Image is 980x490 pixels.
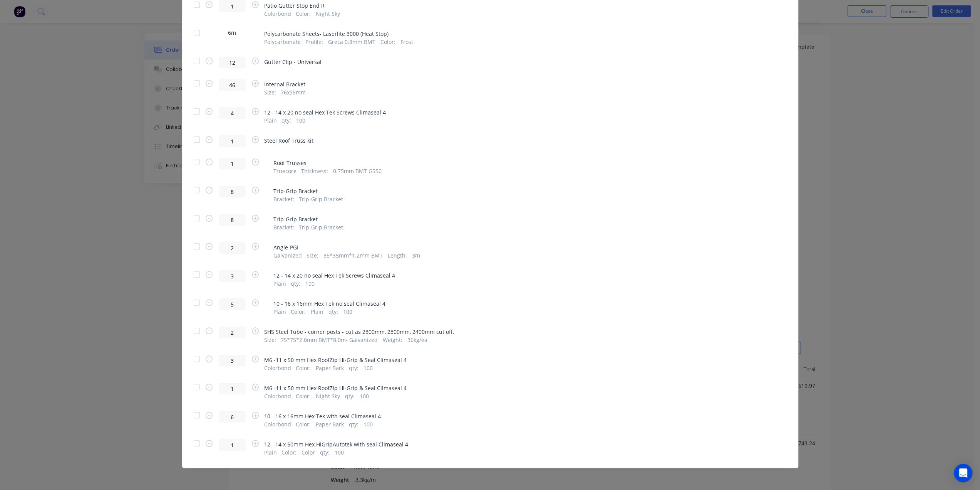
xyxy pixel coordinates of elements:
span: 0.75mm BMT G550 [333,167,382,175]
span: qty : [320,448,330,456]
span: 100 [335,448,344,456]
span: 100 [343,308,352,316]
span: Trip-Grip Bracket [273,187,343,195]
div: Open Intercom Messenger [954,464,972,482]
span: 10 - 16 x 16mm Hex Tek with seal Climaseal 4 [264,412,381,420]
span: Color : [281,448,297,456]
span: Thickness : [301,167,328,175]
span: 36kg/ea [407,336,427,344]
span: Bracket : [273,223,294,231]
span: Truecore [273,167,297,175]
span: 76x38mm [281,88,306,96]
span: Polycarbonate Sheets- Laserlite 3000 (Heat Stop) [264,30,413,38]
span: SHS Steel Tube - corner posts - cut as 2800mm, 2800mm, 2400mm cut off. [264,328,454,336]
span: Plain [273,308,286,316]
span: Frost [400,38,413,46]
span: Color : [296,420,311,428]
span: Length : [388,251,407,259]
span: Weight : [383,336,402,344]
span: 10 - 16 x 16mm Hex Tek no seal Climaseal 4 [273,300,385,308]
span: Plain [273,280,286,288]
span: Patio Gutter Stop End R [264,2,340,10]
span: Internal Bracket [264,80,306,88]
span: Trip-Grip Bracket [299,223,343,231]
span: Trip-Grip Bracket [273,215,343,223]
span: 12 - 14 x 50mm Hex HiGripAutotek with seal Climaseal 4 [264,440,408,448]
span: 75*75*2.0mm BMT*8.0m- Galvanized [281,336,378,344]
span: Gutter Clip - Universal [264,58,322,66]
span: 100 [360,392,369,400]
span: M6 -11 x 50 mm Hex RoofZip Hi-Grip & Seal Climaseal 4 [264,384,407,392]
span: Profile : [305,38,323,46]
span: Color : [380,38,395,46]
span: Roof Trusses [273,159,382,167]
span: Polycarbonate [264,38,301,46]
span: Steel Roof Truss kit [264,136,313,145]
span: Galvanized [273,251,302,259]
span: 100 [296,116,305,125]
span: Night Sky [316,10,340,18]
span: 12 - 14 x 20 no seal Hex Tek Screws Climaseal 4 [273,271,395,280]
span: Paper Bark [316,364,344,372]
span: qty : [281,116,291,125]
span: Colorbond [264,392,291,400]
span: qty : [345,392,355,400]
span: Colorbond [264,364,291,372]
span: Color : [296,392,311,400]
span: Plain [264,448,277,456]
span: 6m [223,29,241,37]
span: Angle-PGI [273,243,420,251]
span: Colorbond [264,10,291,18]
span: 12 - 14 x 20 no seal Hex Tek Screws Climaseal 4 [264,108,386,116]
span: Color : [291,308,306,316]
span: 100 [364,420,373,428]
span: 3m [412,251,420,259]
span: Plain [311,308,323,316]
span: qty : [349,420,358,428]
span: qty : [291,280,300,288]
span: Trip-Grip Bracket [299,195,343,203]
span: 35*35mm*1.2mm BMT [323,251,383,259]
span: Size : [264,88,276,96]
span: Paper Bark [316,420,344,428]
span: Colorbond [264,420,291,428]
span: qty : [349,364,358,372]
span: Color : [296,364,311,372]
span: Size : [307,251,318,259]
span: Night Sky [316,392,340,400]
span: Size : [264,336,276,344]
span: Color : [296,10,311,18]
span: 100 [305,280,315,288]
span: Color [302,448,315,456]
span: qty : [328,308,338,316]
span: Greca 0.8mm BMT [328,38,375,46]
span: 100 [364,364,373,372]
span: M6 -11 x 50 mm Hex RoofZip Hi-Grip & Seal Climaseal 4 [264,356,407,364]
span: Bracket : [273,195,294,203]
span: Plain [264,116,277,125]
